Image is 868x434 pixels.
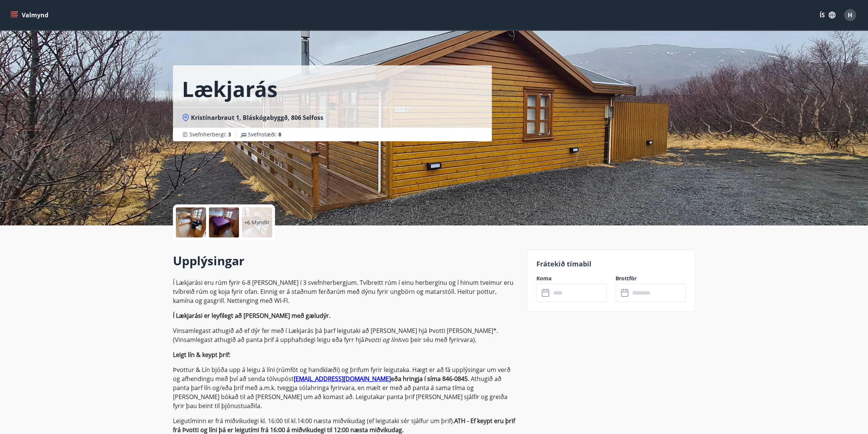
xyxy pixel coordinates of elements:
[191,113,323,122] span: Kristínarbraut 1, Bláskógabyggð, 806 Selfoss
[294,375,391,383] a: [EMAIL_ADDRESS][DOMAIN_NAME]
[815,8,839,22] button: ÍS
[244,219,270,226] p: +6 Myndir
[248,131,281,138] span: Svefnstæði :
[364,336,399,344] em: Þvotti og líni
[391,375,468,383] strong: eða hringja í síma 846-0845
[173,278,518,305] p: Í Lækjarási eru rúm fyrir 6-8 [PERSON_NAME] í 3 svefnherbergjum. Tvíbreitt rúm í einu herberginu ...
[189,131,231,138] span: Svefnherbergi :
[841,6,859,24] button: H
[616,275,686,282] label: Brottför
[173,365,518,410] p: Þvottur & Lín bjóða upp á leigu á líni (rúmföt og handklæði) og þrifum fyrir leigutaka. Hægt er a...
[173,351,230,359] strong: Leigt lín & keypt þrif:
[173,312,330,320] strong: Í Lækjarási er leyfilegt að [PERSON_NAME] með gæludýr.
[173,326,518,344] p: Vinsamlegast athugið að ef dýr fer með í Lækjarás þá þarf leigutaki að [PERSON_NAME] hjá Þvotti [...
[173,253,518,269] h2: Upplýsingar
[9,8,51,22] button: menu
[848,11,852,19] span: H
[228,131,231,138] span: 3
[536,259,686,269] p: Frátekið tímabil
[182,74,278,103] h1: Lækjarás
[536,275,607,282] label: Koma
[278,131,281,138] span: 8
